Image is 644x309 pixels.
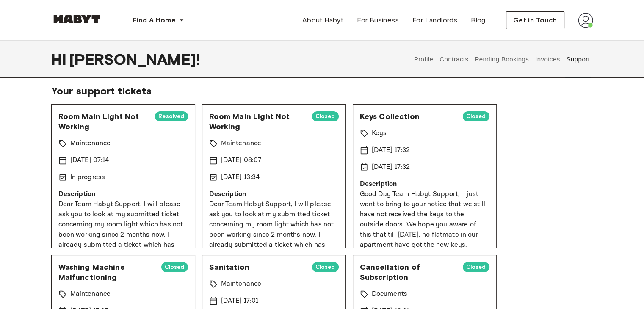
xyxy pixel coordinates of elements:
[161,263,188,271] span: Closed
[312,263,339,271] span: Closed
[51,50,69,68] span: Hi
[357,15,399,25] span: For Business
[464,12,492,29] a: Blog
[406,12,464,29] a: For Landlords
[565,41,591,78] button: Support
[221,172,260,182] p: [DATE] 13:34
[58,189,188,199] p: Description
[209,111,305,132] span: Room Main Light Not Working
[155,112,188,121] span: Resolved
[372,145,410,155] p: [DATE] 17:32
[513,15,557,25] span: Get in Touch
[133,15,176,25] span: Find A Home
[296,12,350,29] a: About Habyt
[70,138,111,149] p: Maintenance
[471,15,486,25] span: Blog
[69,50,200,68] span: [PERSON_NAME] !
[209,189,339,199] p: Description
[221,296,259,306] p: [DATE] 17:01
[58,111,149,132] span: Room Main Light Not Working
[221,155,262,166] p: [DATE] 08:07
[302,15,343,25] span: About Habyt
[51,85,593,97] span: Your support tickets
[411,41,593,78] div: user profile tabs
[578,13,593,28] img: avatar
[360,189,489,270] p: Good Day Team Habyt Support, I just want to bring to your notice that we still have not received ...
[312,112,339,121] span: Closed
[372,162,410,172] p: [DATE] 17:32
[360,179,489,189] p: Description
[372,128,387,138] p: Keys
[221,138,262,149] p: Maintenance
[70,155,109,166] p: [DATE] 07:14
[360,111,456,121] span: Keys Collection
[463,112,489,121] span: Closed
[350,12,406,29] a: For Business
[209,262,305,272] span: Sanitation
[534,41,561,78] button: Invoices
[221,279,262,289] p: Maintenance
[439,41,470,78] button: Contracts
[126,12,191,29] button: Find A Home
[463,263,489,271] span: Closed
[58,262,155,282] span: Washing Machine Malfunctioning
[372,289,407,299] p: Documents
[474,41,530,78] button: Pending Bookings
[360,262,456,282] span: Cancellation of Subscription
[70,289,111,299] p: Maintenance
[413,41,434,78] button: Profile
[506,11,564,29] button: Get in Touch
[412,15,457,25] span: For Landlords
[51,15,102,23] img: Habyt
[70,172,105,182] p: In progress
